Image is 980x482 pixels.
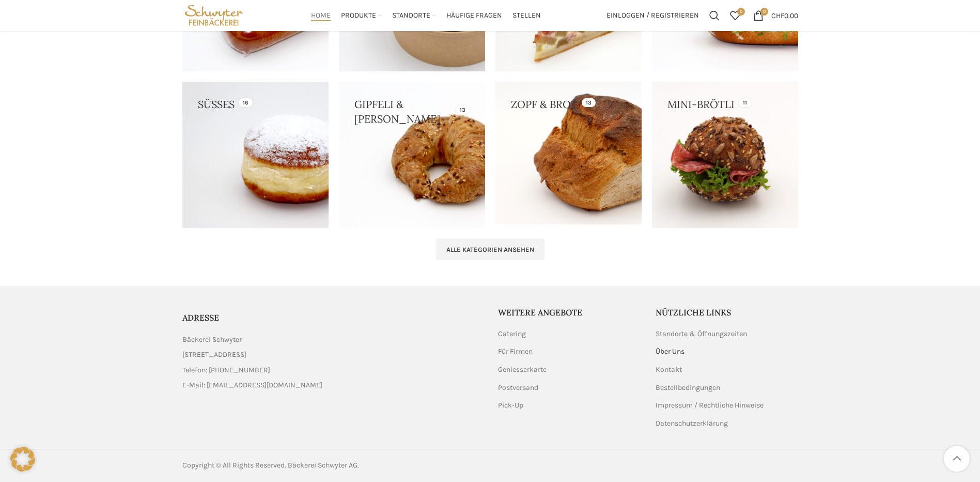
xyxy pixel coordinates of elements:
a: Stellen [512,5,541,26]
h5: Nützliche Links [656,307,798,318]
span: ADRESSE [182,312,219,323]
a: 0 CHF0.00 [748,5,803,26]
span: Einloggen / Registrieren [606,12,699,19]
div: Copyright © All Rights Reserved. Bäckerei Schwyter AG. [182,460,485,471]
span: Standorte [392,11,430,21]
a: List item link [182,365,483,376]
a: List item link [182,380,483,391]
a: Produkte [341,5,382,26]
a: Alle Kategorien ansehen [436,238,545,260]
span: Stellen [512,11,541,21]
bdi: 0.00 [771,11,798,20]
span: Bäckerei Schwyter [182,334,242,345]
a: Häufige Fragen [446,5,502,26]
a: Standorte & Öffnungszeiten [656,329,748,339]
span: Produkte [341,11,376,21]
span: Alle Kategorien ansehen [446,246,534,254]
a: Geniesserkarte [498,365,548,375]
a: 0 [725,5,745,26]
span: Häufige Fragen [446,11,502,21]
a: Impressum / Rechtliche Hinweise [656,400,765,411]
a: Postversand [498,383,539,393]
h5: Weitere Angebote [498,307,641,318]
a: Site logo [182,10,246,19]
a: Standorte [392,5,436,26]
a: Datenschutzerklärung [656,418,729,429]
span: 0 [760,8,768,16]
a: Pick-Up [498,400,524,411]
span: Home [311,11,331,21]
a: Scroll to top button [944,446,970,472]
span: [STREET_ADDRESS] [182,349,246,360]
a: Home [311,5,331,26]
a: Suchen [704,5,725,26]
a: Einloggen / Registrieren [601,5,704,26]
div: Main navigation [251,5,601,26]
a: Über Uns [656,347,686,357]
span: 0 [737,8,745,16]
a: Catering [498,329,527,339]
div: Meine Wunschliste [725,5,745,26]
a: Kontakt [656,365,683,375]
span: CHF [771,11,784,20]
a: Für Firmen [498,347,534,357]
a: Bestellbedingungen [656,383,721,393]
